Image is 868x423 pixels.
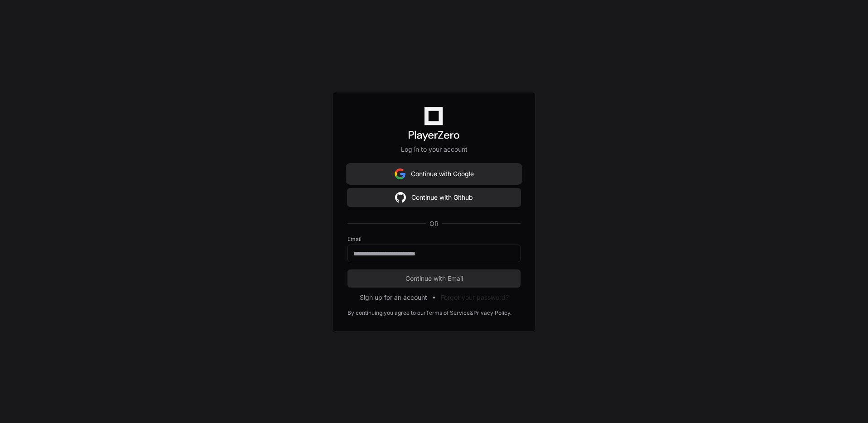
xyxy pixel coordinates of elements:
p: Log in to your account [347,145,521,154]
label: Email [347,236,521,243]
span: Continue with Email [347,274,521,283]
button: Continue with Github [347,188,521,207]
button: Continue with Google [347,165,521,183]
div: By continuing you agree to our [347,309,426,317]
img: Sign in with google [395,165,405,183]
a: Terms of Service [426,309,470,317]
div: & [470,309,473,317]
button: Forgot your password? [441,293,509,302]
button: Sign up for an account [360,293,427,302]
span: OR [426,219,442,228]
button: Continue with Email [347,269,521,288]
a: Privacy Policy. [473,309,511,317]
img: Sign in with google [395,188,406,207]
